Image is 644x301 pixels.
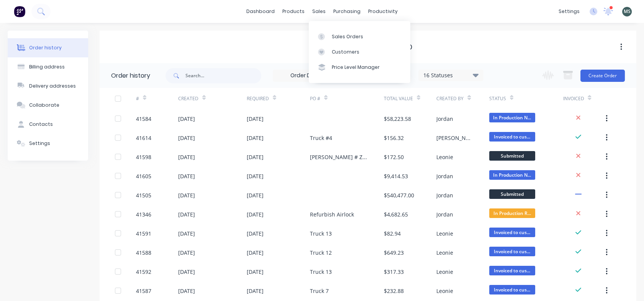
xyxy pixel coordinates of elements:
div: $649.23 [384,249,404,257]
span: In Production N... [489,170,535,180]
div: Leonie [436,287,453,295]
div: [DATE] [247,268,264,276]
div: Required [247,88,310,109]
div: 41587 [136,287,151,295]
div: $9,414.53 [384,172,408,180]
div: $156.32 [384,134,404,142]
div: Jordan [436,172,453,180]
div: 41592 [136,268,151,276]
div: Created [178,95,198,102]
div: Status [489,95,506,102]
div: [DATE] [247,153,264,161]
div: Leonie [436,249,453,257]
div: Price Level Manager [332,64,380,71]
div: Invoiced [563,88,605,109]
div: Created [178,88,247,109]
div: [DATE] [247,115,264,123]
div: 41591 [136,229,151,238]
span: Submitted [489,189,535,199]
span: Submitted [489,151,535,161]
div: Truck #4 [310,134,332,142]
div: [DATE] [247,134,264,142]
div: Invoiced [563,95,584,102]
span: Invoiced to cus... [489,266,535,275]
a: Sales Orders [309,29,410,44]
span: Invoiced to cus... [489,132,535,142]
div: 16 Statuses [419,71,483,80]
button: Order history [8,38,88,57]
input: Search... [185,68,261,83]
div: [DATE] [178,115,195,123]
div: Sales Orders [332,33,363,40]
span: Invoiced to cus... [489,228,535,237]
div: Leonie [436,229,453,238]
div: $58,223.58 [384,115,411,123]
div: Truck 12 [310,249,332,257]
span: In Production R... [489,208,535,218]
div: # [136,88,178,109]
a: dashboard [243,6,279,17]
div: PO # [310,95,320,102]
div: purchasing [329,6,364,17]
div: [DATE] [247,210,264,218]
div: $82.94 [384,229,401,238]
div: Leonie [436,268,453,276]
div: [DATE] [247,229,264,238]
div: $172.50 [384,153,404,161]
div: Created By [436,88,489,109]
div: Order history [29,44,62,51]
div: [PERSON_NAME] # Z399G [310,153,369,161]
div: productivity [364,6,401,17]
div: PO # [310,88,384,109]
div: Collaborate [29,102,59,109]
div: Order history [111,71,150,80]
div: Jordan [436,115,453,123]
a: Price Level Manager [309,60,410,75]
div: [DATE] [178,134,195,142]
div: 41598 [136,153,151,161]
div: Customers [332,49,359,55]
div: [DATE] [178,210,195,218]
div: 41614 [136,134,151,142]
div: [DATE] [178,191,195,199]
div: [DATE] [247,172,264,180]
div: [DATE] [178,287,195,295]
div: [DATE] [178,172,195,180]
div: [DATE] [247,287,264,295]
div: Truck 13 [310,229,332,238]
div: products [279,6,308,17]
div: [DATE] [178,229,195,238]
div: [DATE] [178,153,195,161]
span: MS [624,8,631,15]
div: 41605 [136,172,151,180]
div: 41584 [136,115,151,123]
div: sales [308,6,329,17]
div: Total Value [384,88,437,109]
div: [DATE] [247,191,264,199]
div: 41346 [136,210,151,218]
div: # [136,95,139,102]
div: [DATE] [178,249,195,257]
div: Leonie [436,153,453,161]
div: Status [489,88,563,109]
button: Collaborate [8,96,88,115]
div: Delivery addresses [29,83,76,89]
div: Jordan [436,210,453,218]
input: Order Date [273,70,338,81]
button: Delivery addresses [8,76,88,96]
span: In Production N... [489,113,535,122]
img: Factory [14,6,25,17]
div: $4,682.65 [384,210,408,218]
button: Billing address [8,57,88,76]
div: $232.88 [384,287,404,295]
div: Settings [29,140,50,147]
span: Invoiced to cus... [489,247,535,256]
button: Contacts [8,115,88,134]
div: Truck 7 [310,287,329,295]
div: Contacts [29,121,53,128]
div: 41505 [136,191,151,199]
div: Billing address [29,63,65,70]
div: Jordan [436,191,453,199]
div: $317.33 [384,268,404,276]
div: [DATE] [178,268,195,276]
